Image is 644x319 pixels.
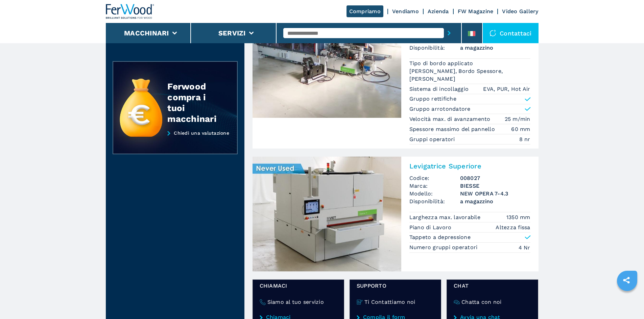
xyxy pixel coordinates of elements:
button: Macchinari [124,29,169,37]
em: 4 Nr [519,244,530,251]
img: Chatta con noi [454,299,460,305]
p: Spessore massimo del pannello [409,126,497,133]
h3: 008027 [460,174,530,182]
em: 25 m/min [505,115,530,123]
h4: Chatta con noi [461,298,502,306]
div: Ferwood compra i tuoi macchinari [167,81,223,124]
p: Tipo di bordo applicato [409,60,475,67]
em: 8 nr [519,135,530,143]
button: Servizi [218,29,246,37]
em: 60 mm [511,125,530,133]
img: Ferwood [106,4,154,19]
h3: BIESSE [460,182,530,190]
h4: Siamo al tuo servizio [267,298,324,306]
h4: Ti Contattiamo noi [364,298,415,306]
a: sharethis [618,272,635,289]
p: Larghezza max. lavorabile [409,214,482,221]
h3: Levigatrice Superiore [409,162,530,170]
iframe: Chat [615,289,639,314]
span: Codice: [409,174,460,182]
p: Sistema di incollaggio [409,85,471,93]
p: Gruppo arrotondatore [409,105,471,113]
p: Gruppi operatori [409,136,457,143]
em: [PERSON_NAME], Bordo Spessore, [PERSON_NAME] [409,67,530,83]
p: Velocità max. di avanzamento [409,115,492,123]
span: Supporto [357,282,434,290]
a: Vendiamo [392,8,419,15]
h3: NEW OPERA 7-4.3 [460,190,530,197]
span: chat [454,282,531,290]
a: Compriamo [347,5,383,17]
img: Levigatrice Superiore BIESSE NEW OPERA 7-4.3 [253,157,401,271]
span: Marca: [409,182,460,190]
a: Azienda [428,8,449,15]
a: Chiedi una valutazione [113,130,238,155]
button: submit-button [444,25,454,41]
span: Chiamaci [260,282,337,290]
p: Gruppo rettifiche [409,95,456,103]
div: Contattaci [483,23,539,43]
img: Ti Contattiamo noi [357,299,363,305]
a: Levigatrice Superiore BIESSE NEW OPERA 7-4.3Levigatrice SuperioreCodice:008027Marca:BIESSEModello... [253,157,539,271]
a: FW Magazine [458,8,494,15]
span: a magazzino [460,44,530,52]
p: Numero gruppi operatori [409,244,479,251]
img: Contattaci [490,30,496,36]
img: Bordatrice Singola BIESSE NEW STREAM A 6.5 [253,3,401,118]
span: a magazzino [460,197,530,205]
span: Disponibilità: [409,197,460,205]
p: Piano di Lavoro [409,224,453,231]
span: Disponibilità: [409,44,460,52]
p: Tappeto a depressione [409,234,471,241]
span: Modello: [409,190,460,197]
a: Video Gallery [502,8,538,15]
a: Bordatrice Singola BIESSE NEW STREAM A 6.5[PERSON_NAME]Codice:008030Marca:BIESSEModello:NEW STREA... [253,3,539,149]
img: Siamo al tuo servizio [260,299,266,305]
em: EVA, PUR, Hot Air [483,85,530,93]
em: 1350 mm [506,213,530,221]
em: Altezza fissa [496,223,530,231]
